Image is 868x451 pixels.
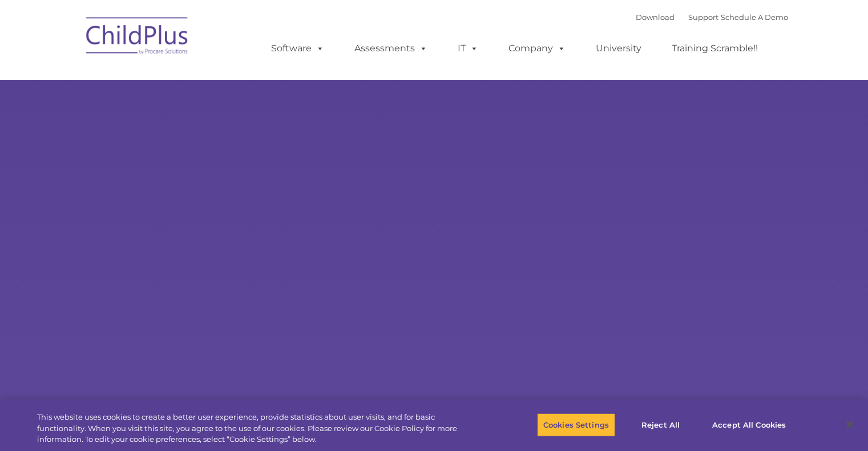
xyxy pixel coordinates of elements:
button: Cookies Settings [537,413,615,437]
button: Reject All [625,413,696,437]
button: Close [837,412,862,437]
a: Schedule A Demo [721,13,788,22]
button: Accept All Cookies [706,413,792,437]
img: ChildPlus by Procare Solutions [80,9,195,66]
a: Company [497,37,577,60]
a: Training Scramble!! [660,37,769,60]
a: Download [636,13,675,22]
a: University [584,37,653,60]
a: Assessments [343,37,439,60]
a: Software [260,37,336,60]
a: IT [446,37,490,60]
a: Support [688,13,718,22]
div: This website uses cookies to create a better user experience, provide statistics about user visit... [37,412,478,445]
font: | [636,13,788,22]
